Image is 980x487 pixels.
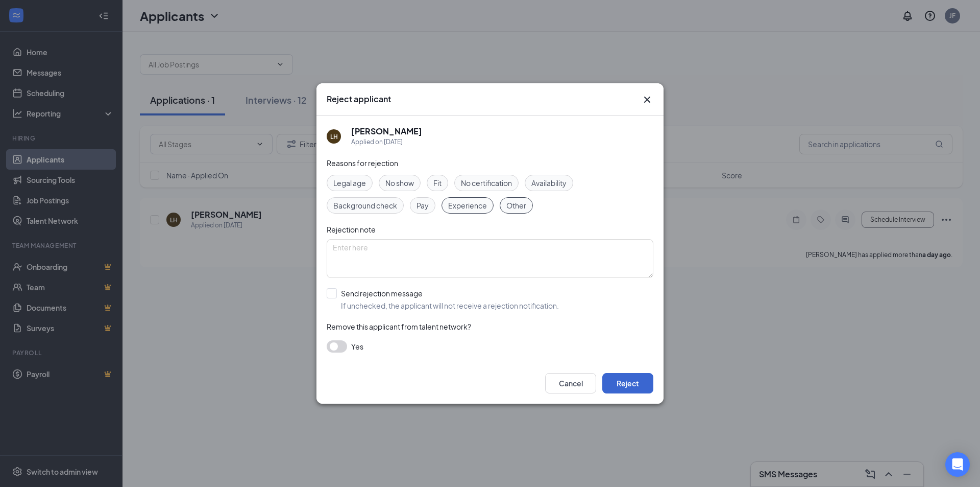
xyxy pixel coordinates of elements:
span: Background check [333,200,397,211]
span: Yes [351,340,363,353]
span: Other [506,200,526,211]
span: Fit [433,177,442,189]
div: Applied on [DATE] [351,137,422,147]
span: No show [385,177,414,189]
span: Remove this applicant from talent network? [327,322,471,331]
span: No certification [461,177,512,189]
span: Legal age [333,177,366,189]
button: Cancel [545,373,596,393]
button: Reject [602,373,653,393]
span: Pay [416,200,429,211]
div: LH [330,132,338,141]
span: Experience [448,200,487,211]
span: Reasons for rejection [327,158,398,168]
span: Availability [531,177,567,189]
button: Close [641,94,653,106]
h3: Reject applicant [327,94,391,105]
h5: [PERSON_NAME] [351,126,422,137]
svg: Cross [641,94,653,106]
span: Rejection note [327,225,376,234]
div: Open Intercom Messenger [945,452,970,477]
